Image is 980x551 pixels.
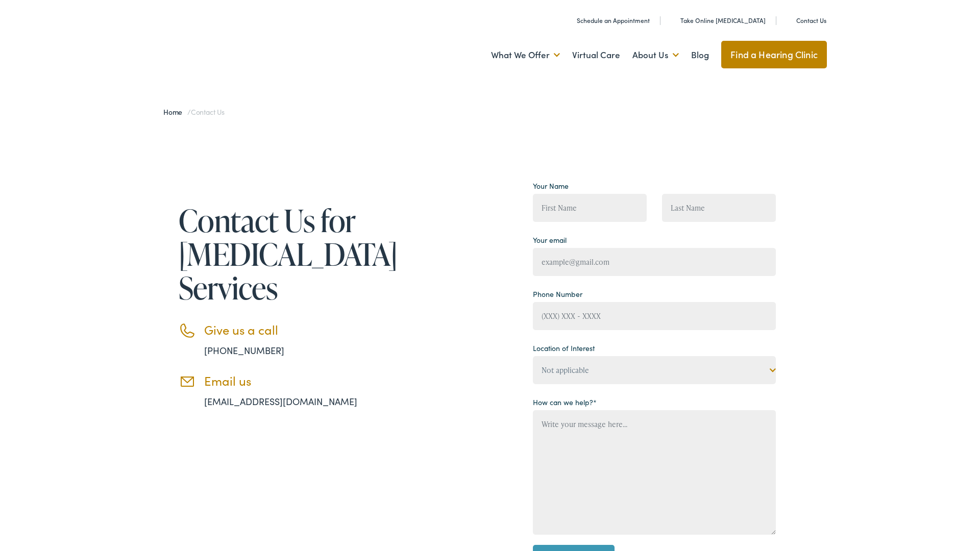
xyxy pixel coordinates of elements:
[669,16,766,24] a: Take Online [MEDICAL_DATA]
[163,107,225,117] span: /
[533,181,569,191] label: Your Name
[163,107,187,117] a: Home
[533,302,776,330] input: (XXX) XXX - XXXX
[533,397,597,408] label: How can we help?
[785,15,792,26] img: Mail icon representing email contact with Ohio Hearing in Cincinnati, OH
[785,16,826,24] a: Contact Us
[533,248,776,276] input: example@gmail.com
[204,322,388,337] h3: Give us a call
[662,194,776,222] input: Last Name
[204,373,388,388] h3: Email us
[191,107,225,117] span: Contact Us
[669,15,676,26] img: Headphones icone to schedule online hearing test in Cincinnati, OH
[572,36,620,74] a: Virtual Care
[491,36,560,74] a: What We Offer
[533,289,582,299] label: Phone Number
[566,16,650,24] a: Schedule an Appointment
[179,204,388,305] h1: Contact Us for [MEDICAL_DATA] Services
[204,344,284,357] a: [PHONE_NUMBER]
[566,15,573,26] img: Calendar Icon to schedule a hearing appointment in Cincinnati, OH
[533,194,647,222] input: First Name
[691,36,709,74] a: Blog
[533,343,595,354] label: Location of Interest
[632,36,679,74] a: About Us
[533,235,567,245] label: Your email
[721,41,827,68] a: Find a Hearing Clinic
[204,395,357,408] a: [EMAIL_ADDRESS][DOMAIN_NAME]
